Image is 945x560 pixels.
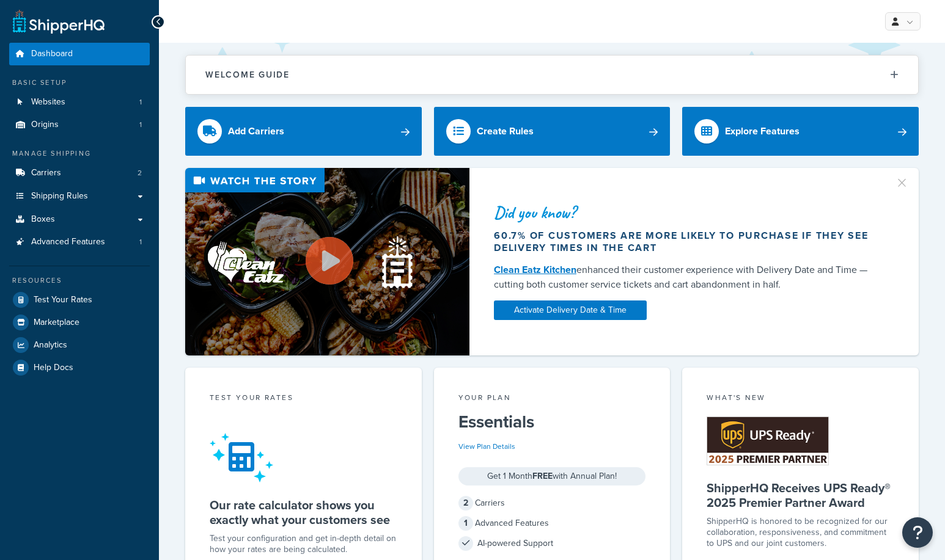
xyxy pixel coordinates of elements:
[31,214,55,225] span: Boxes
[477,123,534,140] div: Create Rules
[34,318,79,328] span: Marketplace
[494,230,880,254] div: 60.7% of customers are more likely to purchase if they see delivery times in the cart
[9,231,150,253] a: Advanced Features1
[434,107,671,156] a: Create Rules
[210,392,397,406] div: Test your rates
[9,148,150,159] div: Manage Shipping
[31,191,88,202] span: Shipping Rules
[34,363,73,373] span: Help Docs
[205,70,290,79] h2: Welcome Guide
[902,517,933,548] button: Open Resource Center
[458,392,646,406] div: Your Plan
[34,340,67,351] span: Analytics
[9,91,150,114] a: Websites1
[9,43,150,65] a: Dashboard
[228,123,284,140] div: Add Carriers
[9,185,150,208] a: Shipping Rules
[186,56,918,94] button: Welcome Guide
[31,237,105,247] span: Advanced Features
[682,107,919,156] a: Explore Features
[34,295,92,305] span: Test Your Rates
[9,114,150,136] a: Origins1
[494,204,880,221] div: Did you know?
[458,441,515,452] a: View Plan Details
[31,168,61,178] span: Carriers
[9,311,150,333] a: Marketplace
[31,97,65,107] span: Websites
[31,49,73,59] span: Dashboard
[210,498,397,527] h5: Our rate calculator shows you exactly what your customers see
[458,496,473,511] span: 2
[9,357,150,379] a: Help Docs
[138,168,142,178] span: 2
[31,120,59,130] span: Origins
[9,162,150,184] a: Carriers2
[494,263,880,292] div: enhanced their customer experience with Delivery Date and Time — cutting both customer service ti...
[9,208,150,231] a: Boxes
[707,392,894,406] div: What's New
[707,481,894,510] h5: ShipperHQ Receives UPS Ready® 2025 Premier Partner Award
[494,300,647,320] a: Activate Delivery Date & Time
[9,231,150,253] li: Advanced Features
[458,495,646,512] div: Carriers
[9,275,150,286] div: Resources
[532,470,553,482] strong: FREE
[210,533,397,555] div: Test your configuration and get in-depth detail on how your rates are being calculated.
[458,515,646,532] div: Advanced Features
[458,412,646,432] h5: Essentials
[458,516,473,531] span: 1
[139,237,142,247] span: 1
[725,123,800,140] div: Explore Features
[9,78,150,88] div: Basic Setup
[494,263,576,277] a: Clean Eatz Kitchen
[707,516,894,549] p: ShipperHQ is honored to be recognized for our collaboration, responsiveness, and commitment to UP...
[9,289,150,311] a: Test Your Rates
[9,114,150,136] li: Origins
[458,467,646,485] div: Get 1 Month with Annual Plan!
[9,334,150,356] a: Analytics
[458,535,646,552] div: AI-powered Support
[139,97,142,107] span: 1
[185,107,422,156] a: Add Carriers
[185,168,469,355] img: Video thumbnail
[9,162,150,184] li: Carriers
[9,91,150,114] li: Websites
[139,120,142,130] span: 1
